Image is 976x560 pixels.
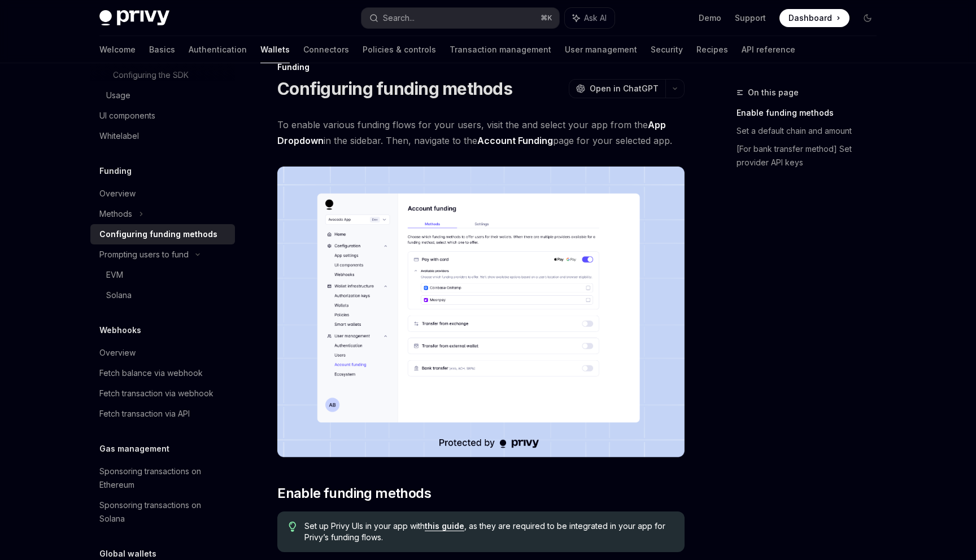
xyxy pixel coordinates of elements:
[106,268,123,282] div: EVM
[90,363,235,383] a: Fetch balance via webhook
[99,109,155,123] div: UI components
[90,461,235,495] a: Sponsoring transactions on Ethereum
[99,164,132,178] h5: Funding
[99,346,136,360] div: Overview
[737,122,886,140] a: Set a default chain and amount
[277,62,685,73] div: Funding
[735,12,766,24] a: Support
[90,224,235,244] a: Configuring funding methods
[260,36,290,63] a: Wallets
[590,83,659,94] span: Open in ChatGPT
[450,36,551,63] a: Transaction management
[90,343,235,363] a: Overview
[737,140,886,172] a: [For bank transfer method] Set provider API keys
[90,495,235,529] a: Sponsoring transactions on Solana
[189,36,247,63] a: Authentication
[565,8,615,28] button: Ask AI
[99,207,132,221] div: Methods
[584,12,607,24] span: Ask AI
[99,465,228,492] div: Sponsoring transactions on Ethereum
[90,265,235,285] a: EVM
[99,407,190,421] div: Fetch transaction via API
[363,36,436,63] a: Policies & controls
[277,78,512,99] h1: Configuring funding methods
[99,387,213,400] div: Fetch transaction via webhook
[99,366,203,380] div: Fetch balance via webhook
[99,10,169,26] img: dark logo
[90,285,235,305] a: Solana
[859,9,877,27] button: Toggle dark mode
[289,522,297,532] svg: Tip
[651,36,683,63] a: Security
[779,9,849,27] a: Dashboard
[90,126,235,146] a: Whitelabel
[99,442,169,456] h5: Gas management
[99,129,139,143] div: Whitelabel
[699,12,721,24] a: Demo
[149,36,175,63] a: Basics
[277,167,685,457] img: Fundingupdate PNG
[90,85,235,106] a: Usage
[106,89,130,102] div: Usage
[90,383,235,404] a: Fetch transaction via webhook
[99,323,141,337] h5: Webhooks
[106,288,132,302] div: Solana
[99,228,217,241] div: Configuring funding methods
[90,183,235,204] a: Overview
[277,117,685,148] span: To enable various funding flows for your users, visit the and select your app from the in the sid...
[742,36,795,63] a: API reference
[99,36,136,63] a: Welcome
[304,520,673,543] span: Set up Privy UIs in your app with , as they are required to be integrated in your app for Privy’s...
[425,521,464,531] a: this guide
[99,187,136,200] div: Overview
[90,106,235,126] a: UI components
[696,36,728,63] a: Recipes
[99,248,189,261] div: Prompting users to fund
[303,36,349,63] a: Connectors
[383,11,415,25] div: Search...
[565,36,637,63] a: User management
[788,12,832,24] span: Dashboard
[277,484,431,502] span: Enable funding methods
[569,79,665,98] button: Open in ChatGPT
[361,8,559,28] button: Search...⌘K
[737,104,886,122] a: Enable funding methods
[477,135,553,147] a: Account Funding
[99,498,228,526] div: Sponsoring transactions on Solana
[541,14,552,23] span: ⌘ K
[90,404,235,424] a: Fetch transaction via API
[748,86,799,99] span: On this page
